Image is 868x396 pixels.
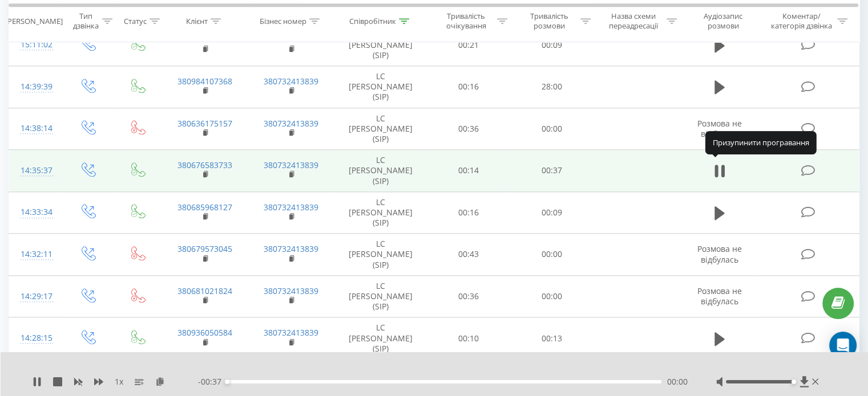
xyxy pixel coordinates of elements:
div: Аудіозапис розмови [690,12,757,31]
span: Розмова не відбулась [697,243,742,264]
div: Тип дзвінка [72,12,99,31]
div: 14:32:11 [21,243,51,266]
div: Тривалість очікування [438,12,495,31]
td: 00:36 [427,275,510,317]
td: LC [PERSON_NAME] (SIP) [334,191,427,234]
span: 00:00 [667,376,688,387]
a: 380732413839 [264,76,318,87]
td: LC [PERSON_NAME] (SIP) [334,66,427,108]
div: Клієнт [186,17,208,26]
span: Розмова не відбулась [697,285,742,307]
div: 14:38:14 [21,117,51,140]
a: 380732413839 [264,34,318,45]
div: 14:28:15 [21,327,51,349]
a: 380732413839 [264,243,318,254]
a: 380681021824 [177,285,232,296]
td: 00:43 [427,234,510,276]
a: 380732413839 [264,202,318,213]
td: 00:14 [427,150,510,192]
div: 15:11:02 [21,34,51,56]
div: 14:33:34 [21,201,51,223]
span: 1 x [115,376,123,387]
a: 380732413839 [264,118,318,129]
div: Співробітник [349,17,396,26]
td: LC [PERSON_NAME] (SIP) [334,234,427,276]
a: 380732413839 [264,327,318,338]
a: 380676583733 [177,160,232,170]
td: 00:00 [510,108,593,150]
div: Бізнес номер [260,17,306,26]
a: 380936050584 [177,327,232,338]
td: LC [PERSON_NAME] (SIP) [334,317,427,360]
td: 00:00 [510,234,593,276]
a: 380974318675 [177,34,232,45]
td: 00:10 [427,317,510,360]
td: 00:36 [427,108,510,150]
span: Розмова не відбулась [697,118,742,139]
div: Призупинити програвання [705,131,817,154]
a: 380679573045 [177,243,232,254]
div: Open Intercom Messenger [829,332,857,359]
td: 00:16 [427,191,510,234]
div: Коментар/категорія дзвінка [768,12,834,31]
div: Accessibility label [791,379,796,384]
td: 00:09 [510,24,593,66]
a: 380732413839 [264,160,318,170]
div: Тривалість розмови [520,12,578,31]
div: Accessibility label [225,379,229,384]
td: 00:16 [427,66,510,108]
a: 380636175157 [177,118,232,129]
div: 14:35:37 [21,160,51,182]
div: 14:39:39 [21,76,51,98]
td: 00:09 [510,191,593,234]
td: 00:37 [510,150,593,192]
div: [PERSON_NAME] [5,17,63,26]
td: LC [PERSON_NAME] (SIP) [334,275,427,317]
td: 00:13 [510,317,593,360]
div: 14:29:17 [21,285,51,308]
td: 00:21 [427,24,510,66]
td: LC [PERSON_NAME] (SIP) [334,150,427,192]
td: LC [PERSON_NAME] (SIP) [334,24,427,66]
td: 28:00 [510,66,593,108]
a: 380685968127 [177,202,232,213]
td: 00:00 [510,275,593,317]
a: 380984107368 [177,76,232,87]
td: LC [PERSON_NAME] (SIP) [334,108,427,150]
div: Назва схеми переадресації [604,12,664,31]
span: - 00:37 [198,376,227,387]
div: Статус [124,17,147,26]
a: 380732413839 [264,285,318,296]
